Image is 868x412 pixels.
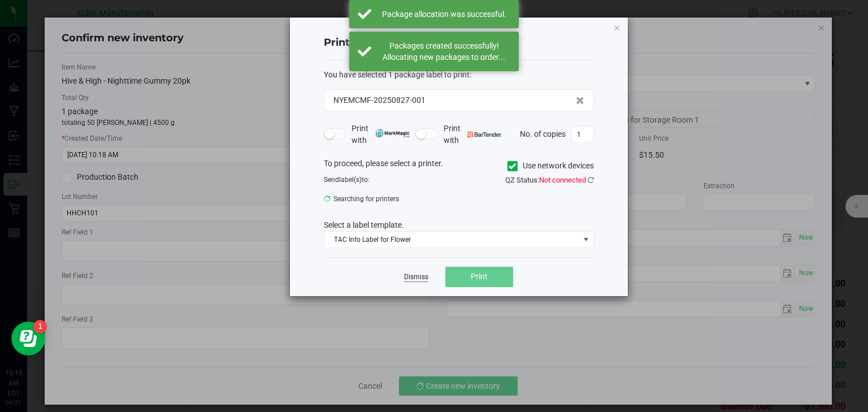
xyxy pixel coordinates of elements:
iframe: Resource center [11,322,45,355]
span: Searching for printers [324,190,450,207]
button: Print [445,267,513,287]
div: To proceed, please select a printer. [315,158,602,175]
div: : [324,69,594,81]
span: Print [471,272,488,281]
span: No. of copies [520,129,566,138]
span: Print with [444,123,502,146]
div: Packages created successfully! Allocating new packages to order... [377,40,510,63]
div: Select a label template. [315,219,602,231]
span: Print with [351,123,410,146]
a: Dismiss [404,272,428,282]
iframe: Resource center unread badge [33,320,47,333]
img: mark_magic_cybra.png [375,129,410,137]
span: TAC Info Label for Flower [324,232,579,248]
span: Send to: [324,176,370,184]
h4: Print package label [324,36,594,50]
span: Not connected [539,176,586,184]
span: label(s) [339,176,362,184]
span: You have selected 1 package label to print [324,70,470,79]
img: bartender.png [467,132,502,137]
span: QZ Status: [505,176,594,184]
div: Package allocation was successful. [377,8,510,20]
span: NYEMCMF-20250827-001 [333,94,426,106]
label: Use network devices [507,160,594,172]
